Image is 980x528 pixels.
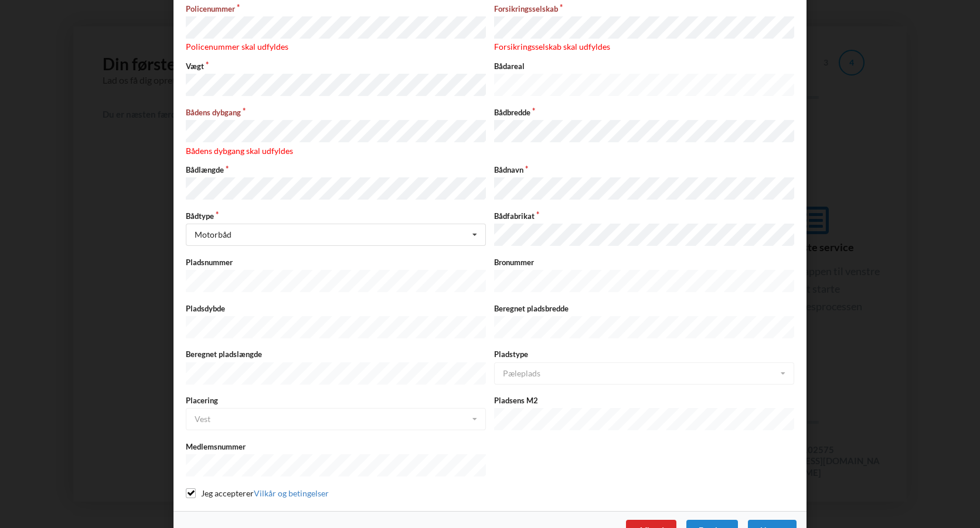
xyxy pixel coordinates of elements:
[494,395,794,406] label: Pladsens M2
[186,395,486,406] label: Placering
[186,257,486,268] label: Pladsnummer
[186,4,486,14] label: Policenummer
[494,257,794,268] label: Bronummer
[494,349,794,359] label: Pladstype
[186,349,486,359] label: Beregnet pladslængde
[186,146,293,156] span: Bådens dybgang skal udfyldes
[186,164,486,175] label: Bådlængde
[494,107,794,118] label: Bådbredde
[494,4,794,14] label: Forsikringsselskab
[494,303,794,314] label: Beregnet pladsbredde
[494,211,794,221] label: Bådfabrikat
[494,42,610,52] span: Forsikringsselskab skal udfyldes
[494,164,794,175] label: Bådnavn
[494,61,794,71] label: Bådareal
[186,42,288,52] span: Policenummer skal udfyldes
[195,231,232,239] div: Motorbåd
[186,61,486,71] label: Vægt
[186,488,329,498] label: Jeg accepterer
[186,441,486,452] label: Medlemsnummer
[186,107,486,118] label: Bådens dybgang
[186,303,486,314] label: Pladsdybde
[186,211,486,221] label: Bådtype
[254,488,329,498] a: Vilkår og betingelser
